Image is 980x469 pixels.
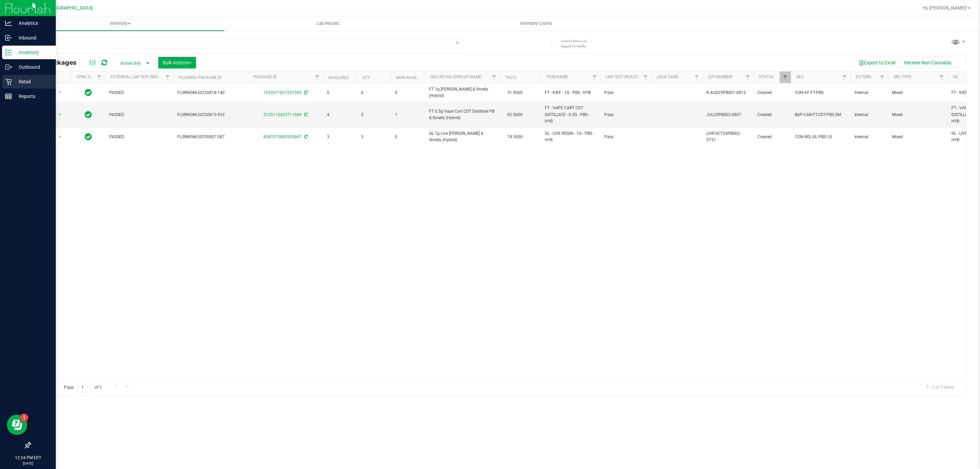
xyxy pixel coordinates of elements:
a: Sku Retail Display Name [430,75,481,79]
span: Internal [854,112,884,118]
span: CON-ROL-GL-PBS-1G [795,134,846,140]
span: In Sync [85,88,92,97]
span: select [56,88,64,97]
span: Pass [604,134,647,140]
span: select [56,132,64,142]
button: Export to Excel [854,57,900,68]
span: In Sync [85,110,92,119]
a: Item Name [546,75,568,79]
span: 31.9000 [504,88,526,98]
span: Mixed [892,134,943,140]
a: Filter [877,71,888,83]
span: Pass [604,90,647,96]
inline-svg: Retail [5,78,12,85]
p: 12:24 PM EDT [3,455,53,461]
a: Package ID [254,75,277,79]
span: Sync from Compliance System [303,134,308,139]
span: Hi, [PERSON_NAME]! [923,5,967,11]
button: Receive Non-Cannabis [900,57,956,68]
span: 74.5000 [504,132,526,142]
span: Page of 1 [58,382,107,392]
inline-svg: Outbound [5,64,12,70]
span: 4 [327,112,353,118]
p: Inbound [12,34,53,42]
span: FLSRWGM-20250813-933 [177,112,244,118]
span: FT - VAPE CART CDT DISTILLATE - 0.5G - PBS - HYB [545,105,596,125]
a: 3133110423711969 [263,112,301,117]
iframe: Resource center [7,415,27,435]
span: GL - LIVE ROSIN - 1G - PBS - HYB [545,130,596,143]
a: THC% [505,75,517,80]
button: Bulk Actions [158,57,196,68]
span: FT - KIEF - 1G - PBS - HYB [545,90,596,96]
a: Filter [312,71,323,83]
span: Created [757,134,787,140]
span: FLSRWGM-20250807-087 [177,134,244,140]
span: In Sync [85,132,92,142]
span: Inventory [16,20,224,27]
a: Lab Test Result [606,75,638,79]
inline-svg: Inventory [5,49,12,56]
a: Filter [742,71,753,83]
span: FT 1g [PERSON_NAME] & Smelly (Hybrid) [429,86,496,99]
a: External/Internal [856,75,897,79]
span: 82.5000 [504,110,526,120]
a: Filter [691,71,702,83]
a: External Lab Test Result [111,75,164,79]
span: [GEOGRAPHIC_DATA] [46,5,93,11]
span: Internal [854,134,884,140]
span: CON-KF-FT-PBS [795,90,846,96]
a: SKU Name [953,75,973,79]
span: Mixed [892,112,943,118]
span: Sync from Compliance System [303,112,308,117]
a: 1532671627257393 [263,90,301,95]
a: Inventory Counts [432,16,640,31]
span: Bulk Actions [163,60,192,65]
a: Status [759,75,773,79]
span: Pass [604,112,647,118]
a: SKU [796,75,804,79]
a: Filter [489,71,500,83]
span: 0 [395,90,421,96]
span: Clear [455,38,460,47]
a: Flourish Package ID [179,75,222,80]
p: [DATE] [3,461,53,466]
span: Sync from Compliance System [303,90,308,95]
span: Created [757,112,787,118]
span: 6 [361,90,387,96]
span: PASSED [109,134,169,140]
a: Available [328,75,349,80]
span: All Packages [35,59,83,66]
span: select [56,110,64,119]
span: JUL25PBS02-0807 [706,112,749,118]
span: Include items not tagged for facility [561,38,595,49]
span: PASSED [109,90,169,96]
span: FT 0.5g Vape Cart CDT Distillate PB & Smelly (Hybrid) [429,108,496,121]
span: 1 - 3 of 3 items [921,382,959,392]
a: Non-Available [396,75,427,80]
a: Lot Number [708,75,732,79]
a: Filter [936,71,947,83]
span: 6 [327,90,353,96]
span: 1 [395,112,421,118]
a: Filter [589,71,600,83]
a: Src Type [893,75,912,79]
span: K-AUG25PBS01-0812 [706,90,749,96]
span: Created [757,90,787,96]
inline-svg: Inbound [5,34,12,41]
span: 0 [395,134,421,140]
span: Inventory Counts [511,20,561,27]
a: Qty [362,75,370,80]
input: Search Package ID, Item Name, SKU, Lot or Part Number... [30,38,463,48]
span: BAP-CAR-FT-CDT-PBS.5M [795,112,846,118]
span: Lab Results [308,20,349,27]
a: 8547075005355847 [263,134,301,139]
span: 3 [327,134,353,140]
span: 5 [361,112,387,118]
p: Inventory [12,48,53,56]
a: Inventory [16,16,224,31]
a: Filter [162,71,173,83]
a: Filter [780,71,791,83]
p: Reports [12,92,53,100]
